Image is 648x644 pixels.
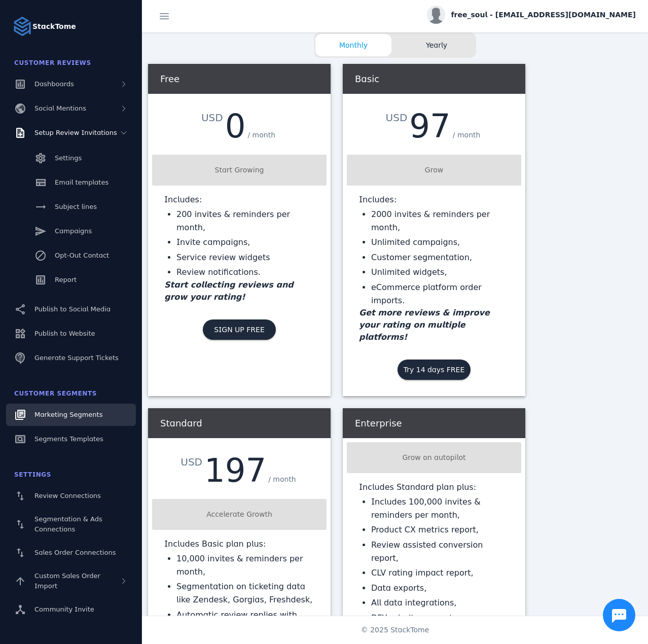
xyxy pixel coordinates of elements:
[451,10,636,20] span: free_soul - [EMAIL_ADDRESS][DOMAIN_NAME]
[176,251,314,264] li: Service review widgets
[371,612,509,625] li: DFY priority support.
[6,147,136,169] a: Settings
[32,21,76,32] strong: StackTome
[399,40,475,51] span: Yearly
[55,178,109,186] span: Email templates
[6,404,136,426] a: Marketing Segments
[6,171,136,194] a: Email templates
[355,74,379,84] span: Basic
[176,580,314,606] li: Segmentation on ticketing data like Zendesk, Gorgias, Freshdesk,
[181,454,204,470] div: USD
[160,418,202,428] span: Standard
[371,266,509,279] li: Unlimited widgets,
[359,481,509,493] p: Includes Standard plan plus:
[34,305,111,313] span: Publish to Social Media
[164,194,314,206] p: Includes:
[55,276,77,283] span: Report
[359,308,490,342] em: Get more reviews & improve your rating on multiple platforms!
[6,298,136,320] a: Publish to Social Media
[6,509,136,540] a: Segmentation & Ads Connections
[156,509,322,520] div: Accelerate Growth
[34,104,86,112] span: Social Mentions
[371,582,509,595] li: Data exports,
[371,251,509,264] li: Customer segmentation,
[371,596,509,610] li: All data integrations,
[359,194,509,206] p: Includes:
[204,454,266,487] div: 197
[361,625,429,635] span: © 2025 StackTome
[176,266,314,279] li: Review notifications.
[214,326,264,333] span: SIGN UP FREE
[34,435,103,443] span: Segments Templates
[34,80,74,88] span: Dashboards
[6,196,136,218] a: Subject lines
[6,485,136,507] a: Review Connections
[6,598,136,621] a: Community Invite
[427,6,445,24] img: profile.jpg
[351,452,517,463] div: Grow on autopilot
[6,542,136,564] a: Sales Order Connections
[176,208,314,234] li: 200 invites & reminders per month,
[371,566,509,580] li: CLV rating impact report,
[355,418,402,428] span: Enterprise
[34,572,100,590] span: Custom Sales Order Import
[404,366,465,373] span: Try 14 days FREE
[55,203,97,210] span: Subject lines
[34,492,101,499] span: Review Connections
[6,244,136,267] a: Opt-Out Contact
[164,280,294,302] em: Start collecting reviews and grow your rating!
[398,360,471,380] button: Try 14 days FREE
[371,236,509,249] li: Unlimited campaigns,
[371,208,509,234] li: 2000 invites & reminders per month,
[176,236,314,249] li: Invite campaigns,
[164,538,314,550] p: Includes Basic plan plus:
[34,330,95,337] span: Publish to Website
[14,59,91,66] span: Customer Reviews
[203,319,276,340] button: SIGN UP FREE
[14,390,97,397] span: Customer Segments
[6,347,136,369] a: Generate Support Tickets
[371,539,509,564] li: Review assisted conversion report,
[55,154,82,162] span: Settings
[55,252,109,259] span: Opt-Out Contact
[351,165,517,175] div: Grow
[34,515,102,533] span: Segmentation & Ads Connections
[266,472,298,487] div: / month
[201,110,225,125] div: USD
[160,74,179,84] span: Free
[409,110,450,142] div: 97
[176,552,314,578] li: 10,000 invites & reminders per month,
[6,269,136,291] a: Report
[451,128,483,142] div: / month
[55,227,92,235] span: Campaigns
[6,220,136,242] a: Campaigns
[14,471,51,478] span: Settings
[12,16,32,37] img: Logo image
[371,523,509,536] li: Product CX metrics report,
[34,411,102,418] span: Marketing Segments
[386,110,410,125] div: USD
[6,323,136,345] a: Publish to Website
[371,495,509,521] li: Includes 100,000 invites & reminders per month,
[34,549,116,556] span: Sales Order Connections
[245,128,277,142] div: / month
[34,129,117,136] span: Setup Review Invitations
[176,609,314,634] li: Automatic review replies with ChatGPT AI,
[427,6,636,24] button: free_soul - [EMAIL_ADDRESS][DOMAIN_NAME]
[156,165,322,175] div: Start Growing
[34,605,94,613] span: Community Invite
[6,428,136,450] a: Segments Templates
[371,281,509,307] li: eCommerce platform order imports.
[225,110,246,142] div: 0
[34,354,119,362] span: Generate Support Tickets
[315,40,391,51] span: Monthly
